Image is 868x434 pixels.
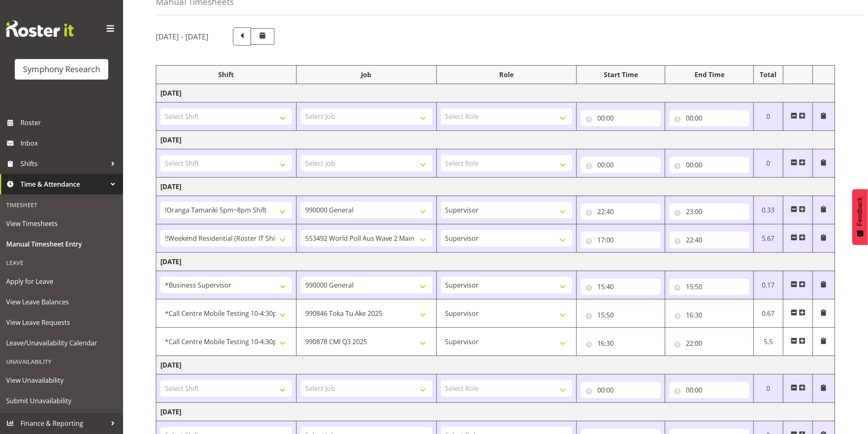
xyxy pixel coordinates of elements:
[581,279,661,295] input: Click to select...
[156,84,835,103] td: [DATE]
[6,217,117,230] span: View Timesheets
[669,307,749,323] input: Click to select...
[581,110,661,126] input: Click to select...
[21,116,119,129] span: Roster
[23,63,100,75] div: Symphony Research
[581,157,661,173] input: Click to select...
[754,149,783,178] td: 0
[857,197,864,226] span: Feedback
[2,234,121,254] a: Manual Timesheet Entry
[669,203,749,220] input: Click to select...
[669,110,749,126] input: Click to select...
[2,312,121,333] a: View Leave Requests
[669,279,749,295] input: Click to select...
[21,417,107,429] span: Finance & Reporting
[156,32,208,41] h5: [DATE] - [DATE]
[2,333,121,353] a: Leave/Unavailability Calendar
[2,353,121,370] div: Unavailability
[2,292,121,312] a: View Leave Balances
[160,70,292,80] div: Shift
[758,70,779,80] div: Total
[156,356,835,375] td: [DATE]
[754,328,783,356] td: 5.5
[156,403,835,421] td: [DATE]
[754,271,783,299] td: 0.17
[21,158,107,170] span: Shifts
[754,196,783,224] td: 0.33
[6,395,117,407] span: Submit Unavailability
[301,70,432,80] div: Job
[669,382,749,398] input: Click to select...
[6,275,117,288] span: Apply for Leave
[581,70,661,80] div: Start Time
[669,70,749,80] div: End Time
[754,103,783,131] td: 0
[6,337,117,349] span: Leave/Unavailability Calendar
[2,391,121,411] a: Submit Unavailability
[6,238,117,250] span: Manual Timesheet Entry
[6,374,117,386] span: View Unavailability
[754,375,783,403] td: 0
[669,232,749,248] input: Click to select...
[852,189,868,245] button: Feedback - Show survey
[754,299,783,328] td: 0.67
[581,203,661,220] input: Click to select...
[2,213,121,234] a: View Timesheets
[669,335,749,352] input: Click to select...
[6,316,117,329] span: View Leave Requests
[156,178,835,196] td: [DATE]
[581,232,661,248] input: Click to select...
[21,137,119,149] span: Inbox
[581,335,661,352] input: Click to select...
[2,370,121,391] a: View Unavailability
[2,196,121,213] div: Timesheet
[581,382,661,398] input: Click to select...
[441,70,573,80] div: Role
[156,131,835,149] td: [DATE]
[2,254,121,271] div: Leave
[2,271,121,292] a: Apply for Leave
[6,296,117,308] span: View Leave Balances
[754,224,783,253] td: 5.67
[669,157,749,173] input: Click to select...
[21,178,107,190] span: Time & Attendance
[581,307,661,323] input: Click to select...
[156,253,835,271] td: [DATE]
[6,21,74,37] img: Rosterit website logo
